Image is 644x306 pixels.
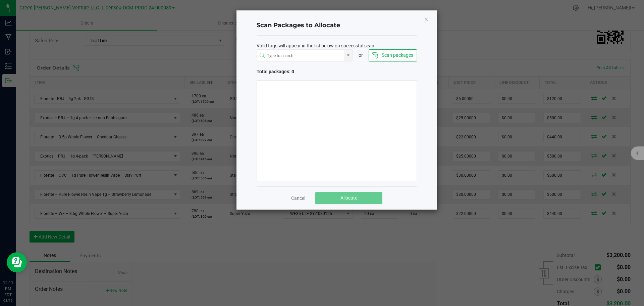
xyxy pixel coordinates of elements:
[291,195,305,202] a: Cancel
[257,50,344,62] input: NO DATA FOUND
[424,15,429,23] button: Close
[369,49,417,61] button: Scan packages
[340,195,357,201] span: Allocate
[257,21,417,30] h4: Scan Packages to Allocate
[257,42,376,49] span: Valid tags will appear in the list below on successful scan.
[257,68,337,75] span: Total packages: 0
[7,252,27,272] iframe: Resource center
[315,192,382,204] button: Allocate
[353,52,369,59] div: or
